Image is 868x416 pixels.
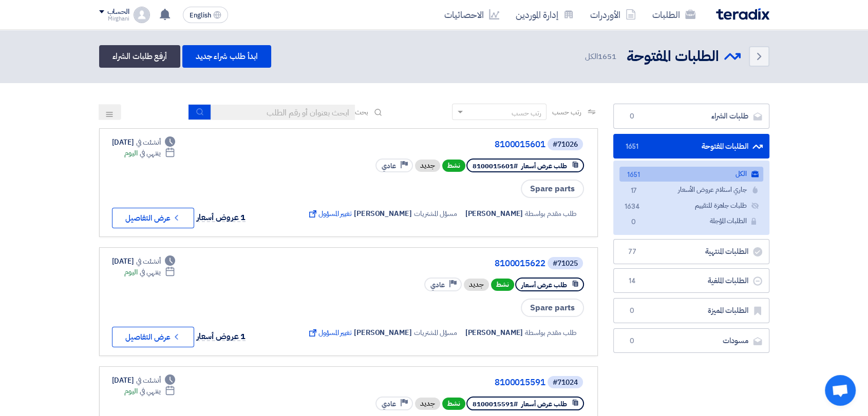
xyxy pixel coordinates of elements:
div: [DATE] [112,137,176,148]
span: Spare parts [521,180,584,198]
div: Mirghani [99,16,129,22]
span: عادي [382,161,396,171]
a: الاحصائيات [436,3,507,27]
span: عادي [430,280,445,290]
h2: الطلبات المفتوحة [627,47,719,67]
div: [DATE] [112,256,176,267]
span: [PERSON_NAME] [465,208,523,219]
a: الأوردرات [582,3,644,27]
a: الطلبات الملغية14 [613,268,769,293]
a: الطلبات المنتهية77 [613,239,769,264]
span: طلب عرض أسعار [521,161,567,171]
span: طلب مقدم بواسطة [525,327,577,338]
span: 1 عروض أسعار [197,211,246,224]
span: English [190,12,211,19]
button: عرض التفاصيل [112,327,194,347]
span: 0 [626,336,638,346]
div: اليوم [124,386,175,397]
div: اليوم [124,148,175,159]
a: الطلبات المؤجلة [619,214,763,229]
span: ينتهي في [140,386,161,397]
img: Teradix logo [716,8,769,20]
a: طلبات الشراء0 [613,104,769,129]
span: [PERSON_NAME] [354,208,412,219]
span: طلب عرض أسعار [521,399,567,409]
span: مسؤل المشتريات [414,327,457,338]
span: بحث [355,107,368,117]
a: Open chat [825,375,856,406]
span: #8100015601 [473,161,518,171]
span: 0 [626,111,638,122]
span: نشط [491,279,514,291]
span: نشط [442,160,465,172]
span: أنشئت في [136,256,161,267]
span: 1651 [628,170,640,181]
span: طلب عرض أسعار [521,280,567,290]
span: الكل [585,51,618,63]
a: 8100015601 [340,140,545,149]
a: 8100015591 [340,378,545,387]
span: 77 [626,247,638,257]
span: نشط [442,398,465,410]
div: الحساب [107,8,129,16]
div: جديد [415,398,440,410]
a: الطلبات المفتوحة1651 [613,134,769,159]
span: تغيير المسؤول [307,327,352,338]
span: تغيير المسؤول [307,208,352,219]
a: أرفع طلبات الشراء [99,45,180,68]
div: رتب حسب [511,108,541,118]
span: 1651 [598,51,616,62]
span: أنشئت في [136,137,161,148]
span: 0 [628,217,640,228]
span: ينتهي في [140,267,161,278]
button: عرض التفاصيل [112,208,194,228]
span: [PERSON_NAME] [354,327,412,338]
span: 1651 [626,142,638,152]
span: 1634 [628,202,640,212]
div: جديد [415,160,440,172]
div: جديد [464,279,489,291]
a: جاري استلام عروض الأسعار [619,183,763,197]
a: الطلبات المميزة0 [613,298,769,323]
a: إدارة الموردين [507,3,582,27]
a: مسودات0 [613,328,769,353]
span: [PERSON_NAME] [465,327,523,338]
button: English [183,7,228,23]
div: #71024 [553,379,578,386]
span: 0 [626,306,638,316]
a: الكل [619,167,763,182]
span: عادي [382,399,396,409]
input: ابحث بعنوان أو رقم الطلب [211,105,355,120]
span: رتب حسب [552,107,581,117]
span: 1 عروض أسعار [197,330,246,343]
a: طلبات جاهزة للتقييم [619,199,763,213]
img: profile_test.png [134,7,150,23]
span: أنشئت في [136,375,161,386]
div: #71025 [553,260,578,267]
a: الطلبات [644,3,704,27]
span: 14 [626,276,638,286]
span: #8100015591 [473,399,518,409]
span: Spare parts [521,299,584,317]
span: طلب مقدم بواسطة [525,208,577,219]
a: ابدأ طلب شراء جديد [182,45,271,68]
div: اليوم [124,267,175,278]
div: #71026 [553,141,578,148]
a: 8100015622 [340,259,545,268]
div: [DATE] [112,375,176,386]
span: مسؤل المشتريات [414,208,457,219]
span: 17 [628,186,640,196]
span: ينتهي في [140,148,161,159]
